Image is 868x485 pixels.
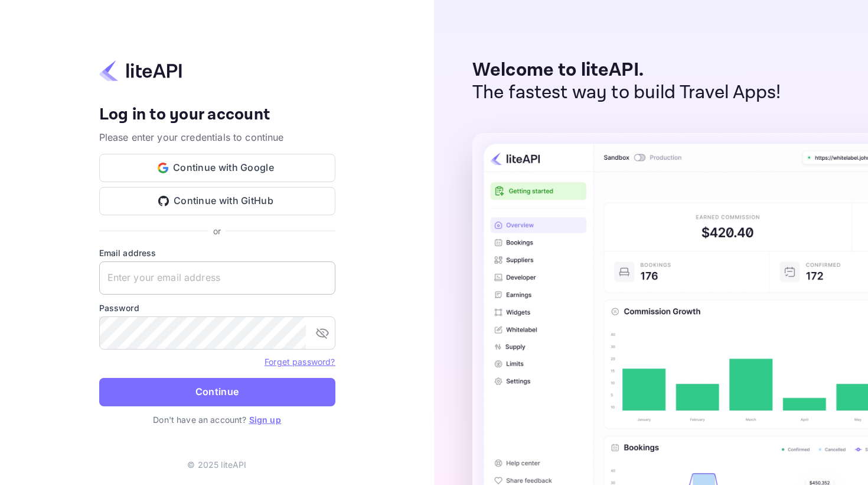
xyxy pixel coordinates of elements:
p: © 2025 liteAPI [187,458,246,471]
label: Password [99,302,335,314]
p: or [213,225,221,237]
p: The fastest way to build Travel Apps! [472,82,781,104]
button: Continue with GitHub [99,187,335,215]
input: Enter your email address [99,261,335,295]
p: Please enter your credentials to continue [99,130,335,144]
h4: Log in to your account [99,105,335,125]
a: Sign up [249,415,281,425]
a: Forget password? [265,357,335,367]
p: Welcome to liteAPI. [472,59,781,82]
button: Continue with Google [99,154,335,182]
p: Don't have an account? [99,413,335,426]
button: Continue [99,378,335,406]
a: Forget password? [265,355,335,367]
button: toggle password visibility [311,321,334,345]
img: liteapi [99,59,182,82]
label: Email address [99,247,335,259]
